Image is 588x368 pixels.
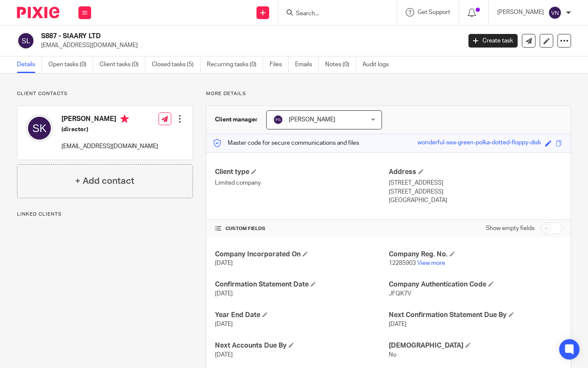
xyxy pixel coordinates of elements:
[17,7,59,18] img: Pixie
[17,56,42,73] a: Details
[497,8,544,17] p: [PERSON_NAME]
[548,6,562,20] img: svg%3E
[215,311,388,320] h4: Year End Date
[418,9,450,15] span: Get Support
[389,168,562,177] h4: Address
[215,250,388,259] h4: Company Incorporated On
[215,341,388,350] h4: Next Accounts Due By
[468,34,518,48] a: Create task
[215,321,233,327] span: [DATE]
[17,90,193,97] p: Client contacts
[61,115,158,125] h4: [PERSON_NAME]
[389,188,562,196] p: [STREET_ADDRESS]
[41,32,373,41] h2: S887 - SIAARY LTD
[389,250,562,259] h4: Company Reg. No.
[270,56,289,73] a: Files
[215,291,233,297] span: [DATE]
[295,10,371,18] input: Search
[389,291,411,297] span: JFQK7V
[417,260,445,266] a: View more
[215,168,388,177] h4: Client type
[41,41,456,50] p: [EMAIL_ADDRESS][DOMAIN_NAME]
[389,196,562,205] p: [GEOGRAPHIC_DATA]
[486,224,535,233] label: Show empty fields
[215,280,388,289] h4: Confirmation Statement Date
[389,321,407,327] span: [DATE]
[389,260,416,266] span: 12285903
[362,56,395,73] a: Audit logs
[120,115,129,123] i: Primary
[325,56,356,73] a: Notes (0)
[48,56,93,73] a: Open tasks (0)
[389,352,396,358] span: No
[100,56,145,73] a: Client tasks (0)
[207,56,263,73] a: Recurring tasks (0)
[213,139,359,147] p: Master code for secure communications and files
[215,179,388,187] p: Limited company
[17,32,35,50] img: svg%3E
[215,352,233,358] span: [DATE]
[215,225,388,232] h4: CUSTOM FIELDS
[215,260,233,266] span: [DATE]
[389,179,562,187] p: [STREET_ADDRESS]
[61,142,158,151] p: [EMAIL_ADDRESS][DOMAIN_NAME]
[75,174,134,188] h4: + Add contact
[26,115,53,142] img: svg%3E
[289,117,335,123] span: [PERSON_NAME]
[389,341,562,350] h4: [DEMOGRAPHIC_DATA]
[273,115,283,125] img: svg%3E
[295,56,319,73] a: Emails
[389,311,562,320] h4: Next Confirmation Statement Due By
[215,115,258,124] h3: Client manager
[418,138,541,148] div: wonderful-sea-green-polka-dotted-floppy-disk
[206,90,571,97] p: More details
[17,211,193,218] p: Linked clients
[152,56,201,73] a: Closed tasks (5)
[61,125,158,134] h5: (director)
[389,280,562,289] h4: Company Authentication Code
